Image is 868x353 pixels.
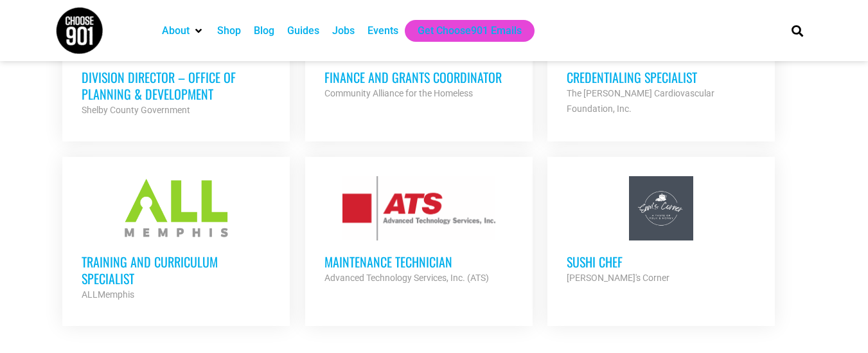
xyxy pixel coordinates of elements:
[82,289,134,300] strong: ALLMemphis
[332,23,355,39] a: Jobs
[547,157,775,305] a: Sushi Chef [PERSON_NAME]'s Corner
[324,273,489,283] strong: Advanced Technology Services, Inc. (ATS)
[82,69,270,102] h3: Division Director – Office of Planning & Development
[162,23,190,39] a: About
[418,23,522,39] a: Get Choose901 Emails
[567,88,714,114] strong: The [PERSON_NAME] Cardiovascular Foundation, Inc.
[786,20,808,41] div: Search
[254,23,274,39] a: Blog
[324,253,513,270] h3: Maintenance Technician
[82,253,270,287] h3: Training and Curriculum Specialist
[155,20,770,42] nav: Main nav
[567,69,756,86] h3: Credentialing Specialist
[368,23,398,39] a: Events
[324,88,473,98] strong: Community Alliance for the Homeless
[217,23,241,39] a: Shop
[82,105,190,115] strong: Shelby County Government
[324,69,513,86] h3: Finance and Grants Coordinator
[155,20,211,42] div: About
[567,273,669,283] strong: [PERSON_NAME]'s Corner
[287,23,319,39] a: Guides
[305,157,533,305] a: Maintenance Technician Advanced Technology Services, Inc. (ATS)
[567,253,756,270] h3: Sushi Chef
[62,157,290,321] a: Training and Curriculum Specialist ALLMemphis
